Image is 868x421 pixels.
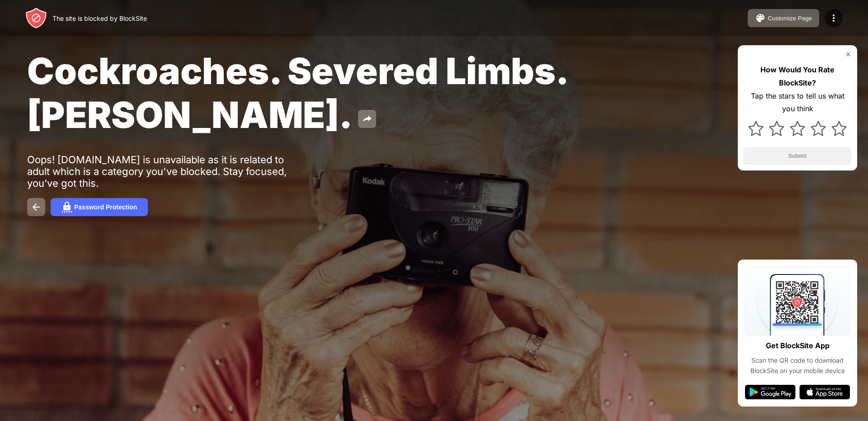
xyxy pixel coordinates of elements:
button: Customize Page [748,9,819,27]
div: Customize Page [768,15,812,22]
img: star.svg [790,121,805,136]
img: menu-icon.svg [828,13,839,24]
img: google-play.svg [745,385,796,399]
button: Submit [743,147,852,165]
img: password.svg [61,202,72,213]
img: rate-us-close.svg [844,51,852,58]
div: Tap the stars to tell us what you think [743,90,852,116]
img: star.svg [769,121,784,136]
div: Get BlockSite App [766,339,830,352]
div: Password Protection [74,203,137,211]
img: header-logo.svg [25,7,47,29]
div: Scan the QR code to download BlockSite on your mobile device [745,355,850,376]
span: Cockroaches. Severed Limbs. [PERSON_NAME]. [27,49,567,137]
img: star.svg [748,121,764,136]
img: app-store.svg [799,385,850,399]
div: How Would You Rate BlockSite? [743,63,852,90]
div: The site is blocked by BlockSite [52,14,147,22]
img: share.svg [362,114,373,124]
img: back.svg [31,202,42,213]
img: star.svg [831,121,847,136]
img: star.svg [811,121,826,136]
button: Password Protection [51,198,148,216]
div: Oops! [DOMAIN_NAME] is unavailable as it is related to adult which is a category you've blocked. ... [27,154,307,189]
img: qrcode.svg [745,267,850,336]
img: pallet.svg [755,13,766,24]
